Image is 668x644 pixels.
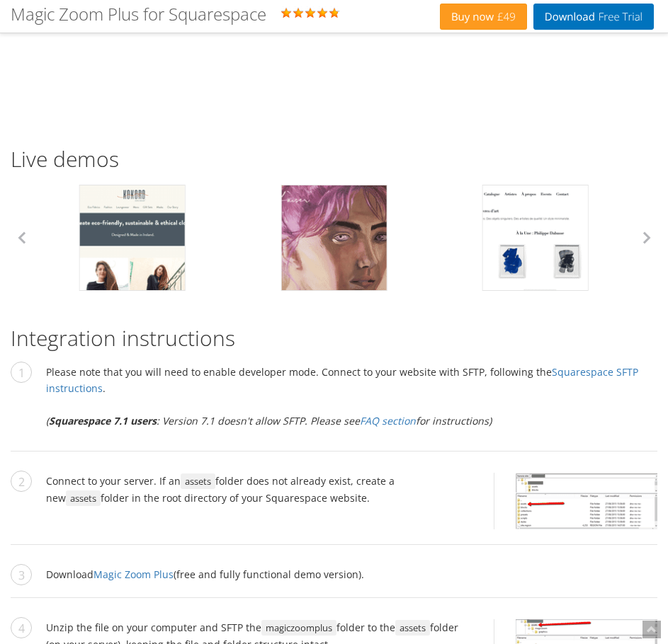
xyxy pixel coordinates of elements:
span: assets [395,620,430,636]
a: Magic Zoom Plus [94,568,174,581]
li: Please note that you will need to enable developer mode. Connect to your website with SFTP, follo... [11,364,657,452]
span: assets [181,473,215,489]
img: Create assets folder on Squarespace server [516,473,657,529]
h1: Magic Zoom Plus for Squarespace [11,5,266,23]
span: Free Trial [595,11,642,23]
a: Create assets folder on Squarespace server [494,473,657,529]
h2: Integration instructions [11,326,657,350]
span: £49 [494,11,516,23]
span: assets [66,490,101,506]
span: magiczoomplus [261,620,336,636]
li: Connect to your server. If an folder does not already exist, create a new folder in the root dire... [11,473,657,545]
a: Buy now£49 [440,4,527,30]
em: ( : Version 7.1 doesn't allow SFTP. Please see for instructions) [46,414,492,427]
li: Download (free and fully functional demo version). [11,566,657,598]
strong: Squarespace 7.1 users [49,414,157,427]
a: DownloadFree Trial [533,4,654,30]
a: FAQ section [360,414,416,427]
h2: Live demos [11,147,657,171]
